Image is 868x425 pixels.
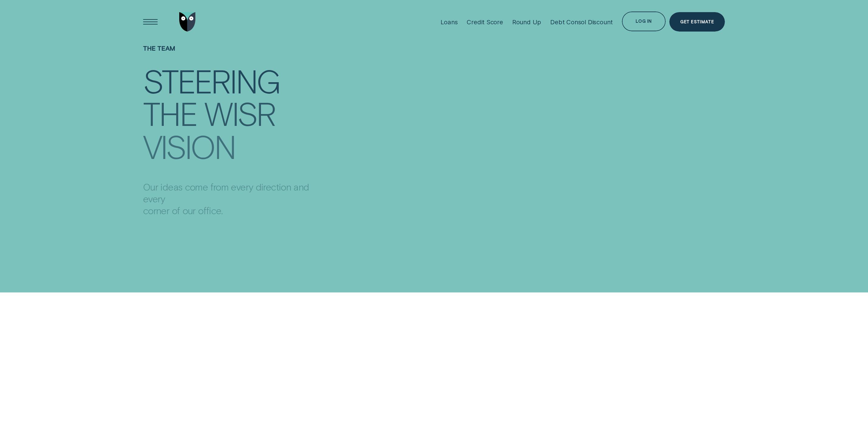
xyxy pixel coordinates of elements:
[467,18,503,26] div: Credit Score
[143,65,280,96] div: Steering
[622,12,666,31] button: Log in
[143,44,333,64] h1: The Team
[143,98,197,128] div: the
[143,64,333,155] h4: Steering the Wisr vision
[143,181,333,216] p: Our ideas come from every direction and every corner of our office.
[669,12,725,32] a: Get Estimate
[141,12,160,32] button: Open Menu
[179,12,196,32] img: Wisr
[204,98,275,128] div: Wisr
[550,18,613,26] div: Debt Consol Discount
[512,18,541,26] div: Round Up
[143,130,235,161] div: vision
[441,18,458,26] div: Loans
